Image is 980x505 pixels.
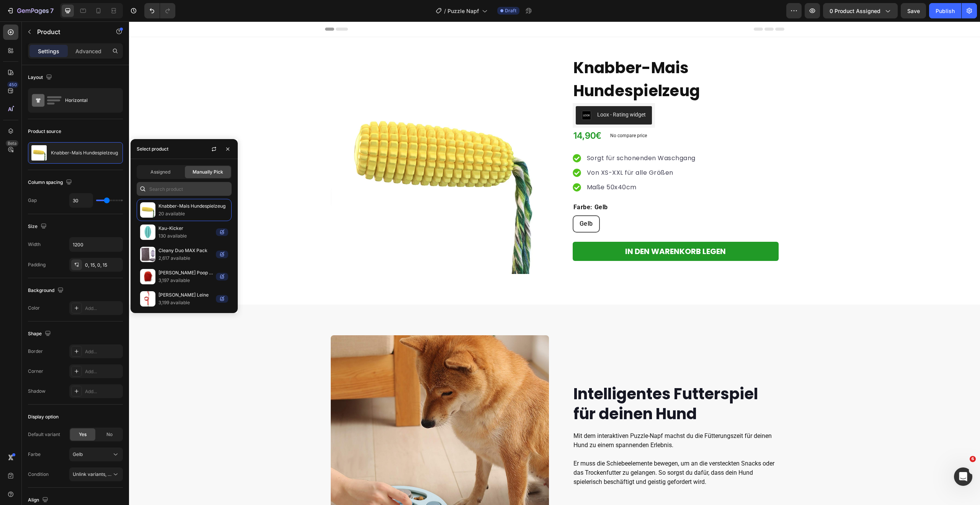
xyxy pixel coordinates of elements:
[7,82,18,88] div: 450
[140,225,155,240] img: collections
[73,451,83,458] span: Gelb
[444,181,480,191] legend: Farbe: Gelb
[137,146,168,152] div: Select product
[28,261,46,268] div: Padding
[158,299,213,307] p: 3,199 available
[28,285,65,296] div: Background
[28,329,52,339] div: Shape
[28,451,41,458] div: Farbe
[496,225,597,235] div: IN DEN WARENKORB LEGEN
[28,368,43,375] div: Corner
[28,221,48,232] div: Size
[28,305,40,312] div: Color
[28,413,59,420] div: Display option
[28,241,41,248] div: Width
[85,262,121,269] div: 0, 15, 0, 15
[51,150,118,156] p: Knabber-Mais Hundespielzeug
[28,431,60,438] div: Default variant
[28,177,73,188] div: Column spacing
[447,85,523,103] button: Loox - Rating widget
[73,471,190,477] span: Unlink variants, quantity <br> between same products
[158,269,213,277] p: [PERSON_NAME] Poop Spender
[954,467,972,486] iframe: Intercom live chat
[140,291,155,307] img: collections
[907,8,920,14] span: Save
[158,232,213,240] p: 130 available
[69,467,123,481] button: Unlink variants, quantity <br> between same products
[158,291,213,299] p: [PERSON_NAME] Leine
[75,47,101,55] p: Advanced
[453,89,462,98] img: loox.png
[458,132,567,141] p: Sorgt für schonenden Waschgang
[69,448,123,461] button: Gelb
[70,193,93,207] input: Auto
[50,6,54,15] p: 7
[158,247,213,254] p: Cleany Duo MAX Pack
[137,182,232,196] input: Search in Settings & Advanced
[936,7,955,15] div: Publish
[106,431,113,438] span: No
[451,198,464,206] span: Gelb
[505,7,516,14] span: Draft
[444,411,643,427] span: Mit dem interaktiven Puzzle-Napf machst du die Fütterungszeit für deinen Hund zu einem spannenden...
[28,72,54,83] div: Layout
[929,3,961,18] button: Publish
[444,220,650,239] button: IN DEN WARENKORB LEGEN
[193,169,223,175] span: Manually Pick
[140,247,155,262] img: collections
[444,362,629,403] strong: Intelligentes Futterspiel für deinen Hund
[158,225,213,232] p: Kau-Kicker
[830,7,880,15] span: 0 product assigned
[444,34,650,82] h1: Knabber-Mais Hundespielzeug
[158,202,228,210] p: Knabber-Mais Hundespielzeug
[28,388,46,395] div: Shadow
[158,254,213,262] p: 2,617 available
[140,269,155,284] img: collections
[85,348,121,355] div: Add...
[458,147,567,156] p: Von XS-XXL für alle Größen
[444,7,446,15] span: /
[823,3,898,18] button: 0 product assigned
[448,7,479,15] span: Puzzle Napf
[901,3,926,18] button: Save
[28,348,43,355] div: Border
[129,21,980,505] iframe: Design area
[481,112,518,116] p: No compare price
[444,438,645,464] span: Er muss die Schiebeelemente bewegen, um an die versteckten Snacks oder das Trockenfutter zu gelan...
[970,456,976,462] span: 6
[468,89,517,97] div: Loox - Rating widget
[158,277,213,284] p: 3,197 available
[37,27,102,36] p: Product
[79,431,87,438] span: Yes
[144,3,175,18] div: Undo/Redo
[28,128,61,135] div: Product source
[31,145,47,161] img: product feature img
[150,169,170,175] span: Assigned
[85,388,121,395] div: Add...
[444,107,473,122] div: 14,90€
[85,368,121,375] div: Add...
[6,140,18,146] div: Beta
[65,92,112,109] div: Horizontal
[28,471,49,478] div: Condition
[70,238,122,251] input: Auto
[38,47,59,55] p: Settings
[158,210,228,218] p: 20 available
[85,305,121,312] div: Add...
[3,3,57,18] button: 7
[458,161,567,171] p: Maße 50x40cm
[28,197,37,204] div: Gap
[140,202,155,218] img: collections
